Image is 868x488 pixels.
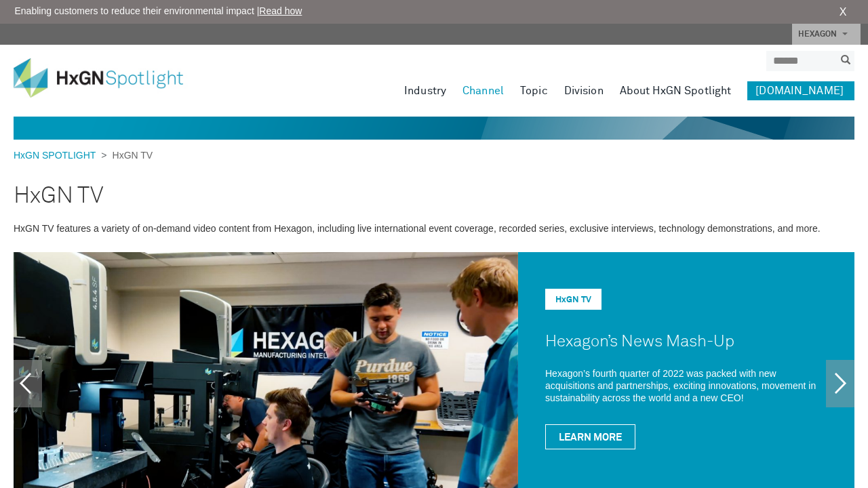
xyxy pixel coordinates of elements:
a: Division [564,81,604,100]
a: Hexagon’s News Mash-Up [545,333,734,350]
p: HxGN TV features a variety of on-demand video content from Hexagon, including live international ... [14,222,854,235]
a: Channel [462,81,504,100]
a: Previous [14,360,42,407]
a: HEXAGON [792,24,861,45]
a: Learn More [545,424,635,449]
a: HxGN TV [555,296,591,304]
span: Enabling customers to reduce their environmental impact | [15,4,302,18]
div: > [14,148,153,163]
span: HxGN TV [107,150,153,161]
a: X [840,4,847,20]
a: Topic [520,81,548,100]
a: Read how [259,5,302,16]
a: [DOMAIN_NAME] [747,81,854,100]
a: Next [826,360,854,407]
h2: HxGN TV [14,173,854,219]
a: HxGN SPOTLIGHT [14,150,101,161]
img: HxGN Spotlight [14,58,203,98]
p: Hexagon’s fourth quarter of 2022 was packed with new acquisitions and partnerships, exciting inno... [545,367,827,404]
a: About HxGN Spotlight [620,81,732,100]
a: Industry [404,81,446,100]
